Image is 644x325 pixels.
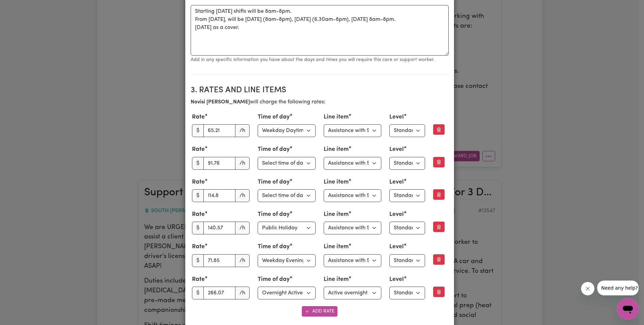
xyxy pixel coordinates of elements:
[433,124,445,135] button: Remove this rate
[191,98,449,106] p: will charge the following rates:
[258,275,290,284] label: Time of day
[192,287,204,299] span: $
[192,178,205,187] label: Rate
[389,242,404,251] label: Level
[203,189,236,202] input: 0.00
[324,113,349,122] label: Line item
[203,222,236,234] input: 0.00
[191,99,250,105] b: Novisi [PERSON_NAME]
[191,86,449,95] h2: 3. Rates and Line Items
[192,242,205,251] label: Rate
[235,254,250,267] span: /h
[302,306,337,317] button: Add Rate
[235,189,250,202] span: /h
[324,178,349,187] label: Line item
[389,145,404,154] label: Level
[324,242,349,251] label: Line item
[389,210,404,219] label: Level
[389,113,404,122] label: Level
[324,145,349,154] label: Line item
[192,113,205,122] label: Rate
[389,178,404,187] label: Level
[192,275,205,284] label: Rate
[192,222,204,234] span: $
[235,157,250,170] span: /h
[191,57,435,62] small: Add in any specific information you have about the days and times you will require this care or s...
[235,287,250,299] span: /h
[203,254,236,267] input: 0.00
[203,124,236,137] input: 0.00
[258,178,290,187] label: Time of day
[258,113,290,122] label: Time of day
[191,5,449,56] textarea: Starting [DATE] shifts will be 8am-8pm. From [DATE], will be [DATE] (8am-8pm), [DATE] (6.30am-8pm...
[433,287,445,297] button: Remove this rate
[433,189,445,200] button: Remove this rate
[258,242,290,251] label: Time of day
[324,210,349,219] label: Line item
[235,124,250,137] span: /h
[433,157,445,167] button: Remove this rate
[258,210,290,219] label: Time of day
[597,281,639,295] iframe: Message from company
[617,298,639,320] iframe: Button to launch messaging window
[235,222,250,234] span: /h
[203,157,236,170] input: 0.00
[192,210,205,219] label: Rate
[192,189,204,202] span: $
[389,275,404,284] label: Level
[433,222,445,232] button: Remove this rate
[203,287,236,299] input: 0.00
[258,145,290,154] label: Time of day
[192,157,204,170] span: $
[581,282,594,295] iframe: Close message
[192,145,205,154] label: Rate
[433,254,445,265] button: Remove this rate
[324,275,349,284] label: Line item
[192,124,204,137] span: $
[192,254,204,267] span: $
